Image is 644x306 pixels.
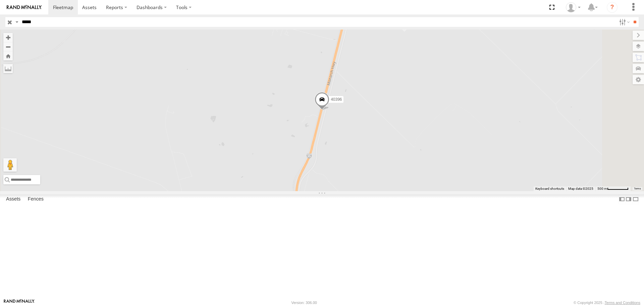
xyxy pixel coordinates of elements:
a: Terms (opens in new tab) [634,187,641,190]
label: Search Query [14,17,19,27]
label: Search Filter Options [616,17,631,27]
button: Map Scale: 500 m per 60 pixels [595,186,631,191]
label: Hide Summary Table [632,194,639,204]
label: Map Settings [633,75,644,84]
a: Terms and Conditions [605,301,640,305]
div: © Copyright 2025 - [574,301,640,305]
span: 500 m [597,187,607,190]
span: Map data ©2025 [568,187,593,190]
span: 40396 [331,97,342,102]
div: Caseta Laredo TX [563,2,583,12]
img: rand-logo.svg [7,5,42,10]
button: Keyboard shortcuts [535,186,564,191]
label: Measure [3,64,13,73]
a: Visit our Website [4,299,35,306]
button: Zoom out [3,42,13,51]
i: ? [607,2,618,13]
label: Fences [24,195,47,204]
button: Zoom Home [3,51,13,60]
button: Zoom in [3,33,13,42]
label: Dock Summary Table to the Right [625,194,632,204]
button: Drag Pegman onto the map to open Street View [3,158,17,172]
label: Assets [3,195,24,204]
label: Dock Summary Table to the Left [619,194,625,204]
div: Version: 306.00 [291,301,317,305]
